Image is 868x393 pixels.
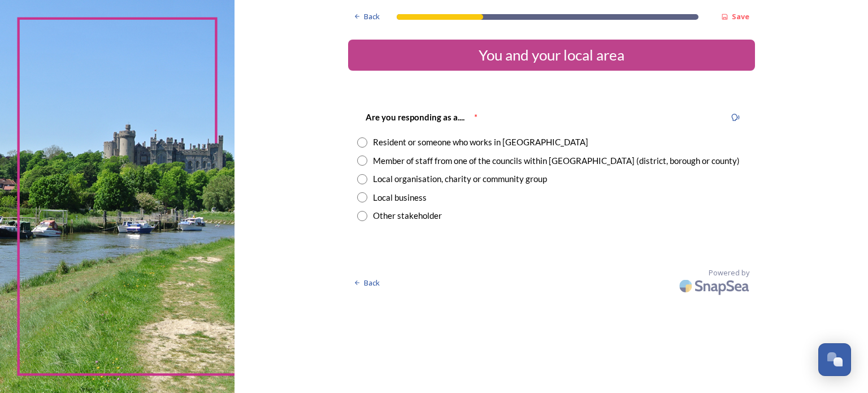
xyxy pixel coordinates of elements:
[676,273,755,299] img: SnapSea Logo
[732,11,749,21] strong: Save
[373,191,427,204] div: Local business
[373,136,588,149] div: Resident or someone who works in [GEOGRAPHIC_DATA]
[373,154,740,167] div: Member of staff from one of the councils within [GEOGRAPHIC_DATA] (district, borough or county)
[709,267,749,278] span: Powered by
[373,209,442,222] div: Other stakeholder
[364,278,380,288] span: Back
[353,44,750,66] div: You and your local area
[373,172,547,185] div: Local organisation, charity or community group
[818,343,851,376] button: Open Chat
[366,112,465,122] strong: Are you responding as a....
[364,11,380,22] span: Back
